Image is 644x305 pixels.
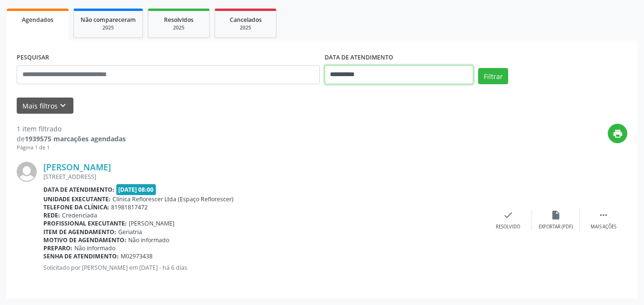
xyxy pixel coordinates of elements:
[43,211,60,219] b: Rede:
[613,128,623,139] i: print
[17,124,126,134] div: 1 item filtrado
[43,252,119,260] b: Senha de atendimento:
[112,195,234,203] span: Clínica Reflorescer Ltda (Espaço Reflorescer)
[17,162,37,182] img: img
[116,184,156,195] span: [DATE] 08:00
[43,219,127,227] b: Profissional executante:
[155,24,203,31] div: 2025
[58,100,68,111] i: keyboard_arrow_down
[222,24,269,31] div: 2025
[539,224,573,230] div: Exportar (PDF)
[43,162,111,172] a: [PERSON_NAME]
[25,134,126,143] strong: 1939575 marcações agendadas
[43,173,484,181] div: [STREET_ADDRESS]
[325,50,393,65] label: DATA DE ATENDIMENTO
[17,98,73,114] button: Mais filtroskeyboard_arrow_down
[111,203,148,211] span: 81981817472
[164,16,194,24] span: Resolvidos
[129,219,174,227] span: [PERSON_NAME]
[591,224,616,230] div: Mais ações
[128,236,169,244] span: Não informado
[43,203,109,211] b: Telefone da clínica:
[17,144,126,152] div: Página 1 de 1
[121,252,153,260] span: M02973438
[598,210,609,220] i: 
[81,24,136,31] div: 2025
[62,211,97,219] span: Credenciada
[22,16,53,24] span: Agendados
[17,134,126,144] div: de
[43,264,484,272] p: Solicitado por [PERSON_NAME] em [DATE] - há 6 dias
[478,68,508,84] button: Filtrar
[17,50,49,65] label: PESQUISAR
[496,224,520,230] div: Resolvido
[74,244,115,252] span: Não informado
[43,186,114,194] b: Data de atendimento:
[230,16,262,24] span: Cancelados
[43,236,126,244] b: Motivo de agendamento:
[503,210,513,220] i: check
[608,124,627,143] button: print
[43,195,111,203] b: Unidade executante:
[118,228,142,236] span: Geriatria
[43,244,72,252] b: Preparo:
[43,228,116,236] b: Item de agendamento:
[81,16,136,24] span: Não compareceram
[551,210,561,220] i: insert_drive_file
